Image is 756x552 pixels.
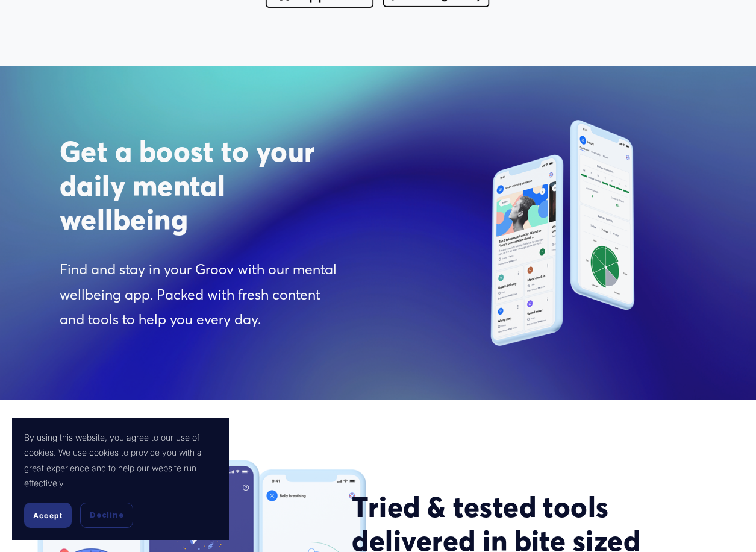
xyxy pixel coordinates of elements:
p: Find and stay in your Groov with our mental wellbeing app. Packed with fresh content and tools to... [60,257,346,331]
span: Decline [90,510,123,521]
section: Cookie banner [12,418,229,540]
h2: Get a boost to your daily mental wellbeing [60,134,346,236]
span: Accept [33,511,63,520]
button: Decline [80,503,133,528]
button: Accept [24,503,72,528]
p: By using this website, you agree to our use of cookies. We use cookies to provide you with a grea... [24,430,217,491]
